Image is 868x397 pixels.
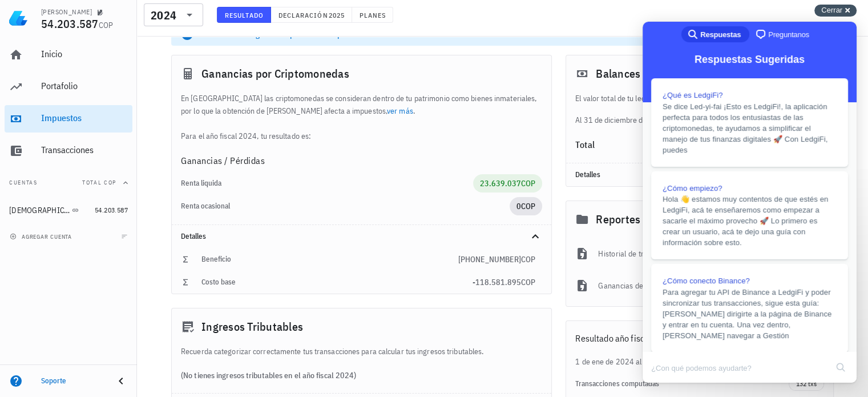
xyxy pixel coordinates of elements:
[566,92,833,126] div: Al 31 de diciembre de 2024, tu balance es
[566,355,833,368] div: 1 de ene de 2024 al 31 de dic de 2024.
[217,7,271,23] button: Resultado
[796,378,817,390] span: 132 txs
[821,6,842,14] span: Cerrar
[271,7,352,23] button: Declaración 2025
[7,231,77,242] button: agregar cuenta
[41,49,128,59] div: Inicio
[566,55,833,92] div: Balances
[278,11,328,19] span: Declaración
[575,140,753,149] div: Total
[99,20,114,30] span: COP
[5,197,132,224] a: [DEMOGRAPHIC_DATA] 54.203.587
[41,376,105,386] div: Soporte
[473,277,521,287] span: -118.581.895
[566,321,833,355] div: Resultado año fiscal 2024
[201,254,231,264] span: Beneficio
[181,232,515,241] div: Detalles
[328,11,345,19] span: 2025
[5,137,132,165] a: Transacciones
[172,55,551,92] div: Ganancias por Criptomonedas
[172,345,551,358] div: Recuerda categorizar correctamente tus transacciones para calcular tus ingresos tributables.
[359,11,386,19] span: Planes
[181,154,265,167] span: Ganancias / Pérdidas
[172,225,551,248] div: Detalles
[387,106,413,116] a: ver más
[95,206,128,214] span: 54.203.587
[224,11,264,19] span: Resultado
[12,233,72,240] span: agregar cuenta
[5,105,132,133] a: Impuestos
[521,201,535,211] span: COP
[521,254,535,264] span: COP
[480,178,521,189] span: 23.639.037
[598,241,736,266] div: Historial de transacciones
[41,16,99,31] span: 54.203.587
[9,206,70,215] div: [DEMOGRAPHIC_DATA]
[5,41,132,69] a: Inicio
[352,7,394,23] button: Planes
[566,201,833,238] div: Reportes
[516,201,521,211] span: 0
[41,145,128,155] div: Transacciones
[5,73,132,101] a: Portafolio
[9,9,27,27] img: LedgiFi
[41,81,128,91] div: Portafolio
[181,202,510,211] div: Renta ocasional
[151,10,176,21] div: 2024
[643,22,857,383] iframe: Help Scout Beacon - Live Chat, Contact Form, and Knowledge Base
[201,277,236,287] span: Costo base
[566,163,833,186] div: Detalles
[458,254,521,264] span: [PHONE_NUMBER]
[575,379,789,388] div: Transacciones computadas
[521,178,535,189] span: COP
[172,358,551,393] div: (No tienes ingresos tributables en el año fiscal 2024)
[575,92,824,105] p: El valor total de tu ledger al término del año 2024.
[82,179,116,186] span: Total COP
[172,308,551,345] div: Ingresos Tributables
[181,179,473,188] div: Renta liquida
[41,7,92,17] div: [PERSON_NAME]
[598,273,736,298] div: Ganancias de capital
[521,277,535,287] span: COP
[575,170,797,179] div: Detalles
[144,3,203,26] div: 2024
[5,169,132,197] button: CuentasTotal COP
[172,92,551,142] div: En [GEOGRAPHIC_DATA] las criptomonedas se consideran dentro de tu patrimonio como bienes inmateri...
[814,5,857,17] button: Cerrar
[41,113,128,123] div: Impuestos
